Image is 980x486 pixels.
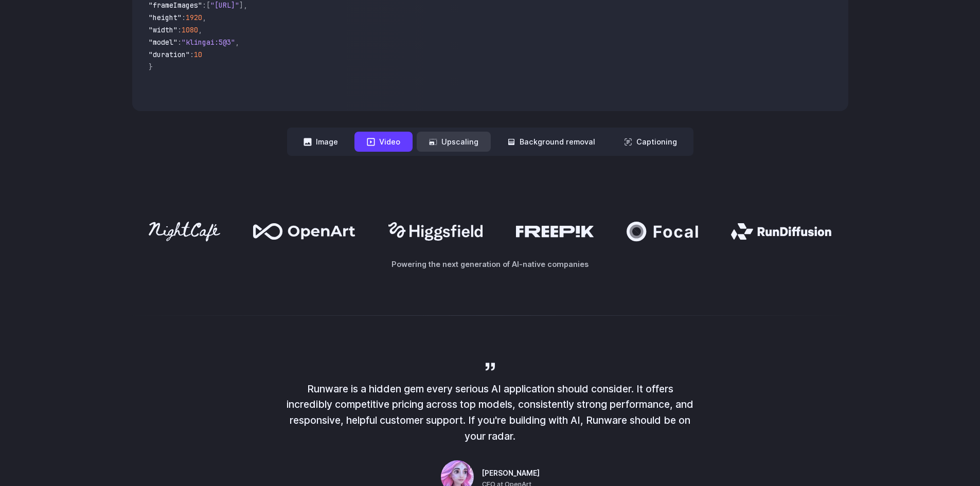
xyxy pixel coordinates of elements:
p: Runware is a hidden gem every serious AI application should consider. It offers incredibly compet... [284,381,696,444]
button: Captioning [612,132,689,152]
p: Powering the next generation of AI-native companies [132,258,848,270]
span: : [190,50,194,59]
span: "[URL]" [210,1,239,10]
span: , [243,1,247,10]
button: Background removal [495,132,608,152]
span: : [177,38,182,47]
span: : [202,1,206,10]
span: 1080 [182,25,198,34]
span: , [202,13,206,22]
span: , [198,25,202,34]
span: : [182,13,186,22]
span: , [235,38,239,47]
button: Image [291,132,350,152]
span: ] [239,1,243,10]
span: "height" [149,13,182,22]
span: "frameImages" [149,1,202,10]
span: 1920 [186,13,202,22]
button: Upscaling [417,132,491,152]
span: [ [206,1,210,10]
span: "duration" [149,50,190,59]
span: } [149,62,153,71]
span: "model" [149,38,177,47]
span: 10 [194,50,202,59]
span: "klingai:5@3" [182,38,235,47]
button: Video [354,132,413,152]
span: "width" [149,25,177,34]
span: [PERSON_NAME] [482,468,540,479]
span: : [177,25,182,34]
